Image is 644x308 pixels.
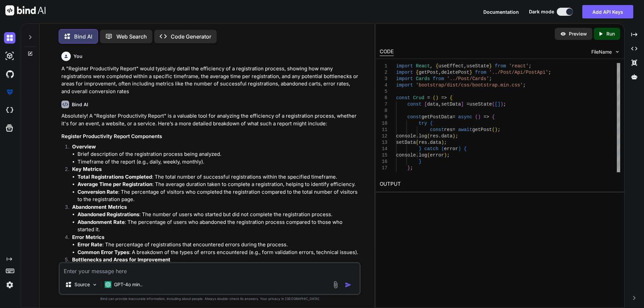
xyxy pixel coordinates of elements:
strong: Overview [72,143,96,150]
span: const [407,102,421,107]
span: async [458,114,472,120]
span: from [495,63,506,69]
span: . [427,140,430,145]
span: try [419,121,427,126]
span: await [458,127,472,132]
span: ( [492,127,494,132]
span: ] [461,102,464,107]
span: ; [410,165,413,171]
li: Brief description of the registration process being analyzed. [77,150,359,158]
span: 'bootstrap/dist/css/bootstrap.min.css' [416,82,523,88]
img: githubDark [4,68,15,80]
div: 4 [380,82,387,88]
span: useEffect [438,63,464,69]
div: 15 [380,152,387,159]
span: . [416,152,418,158]
span: ) [452,133,455,139]
strong: Common Error Types [77,249,129,255]
span: . [416,133,418,139]
span: getPost [472,127,492,132]
span: ; [447,152,449,158]
p: Run [606,30,615,37]
li: : The average duration taken to complete a registration, helping to identify efficiency. [77,181,359,188]
span: , [464,63,466,69]
span: } [419,146,421,151]
span: 'react' [509,63,529,69]
span: const [407,114,421,120]
span: , [438,70,441,75]
strong: Key Metrics [72,166,102,172]
h6: Bind AI [72,101,88,108]
p: Code Generator [171,33,211,41]
span: => [483,114,489,120]
span: ; [529,63,531,69]
div: 14 [380,146,387,152]
strong: Average Time per Registration [77,181,152,187]
span: setData [441,102,461,107]
span: from [475,70,486,75]
li: : The percentage of users who abandoned the registration process compared to those who started it. [77,219,359,234]
img: darkChat [4,32,15,44]
div: 8 [380,108,387,114]
li: : A breakdown of the types of errors encountered (e.g., form validation errors, technical issues). [77,249,359,256]
div: 7 [380,101,387,108]
p: Preview [569,30,587,37]
span: ; [444,140,447,145]
span: [ [424,102,427,107]
img: Bind AI [5,5,46,15]
span: getPost [419,70,438,75]
strong: Abandonment Rate [77,219,125,225]
strong: Bottlenecks and Areas for Improvement [72,256,170,263]
span: res [444,127,452,132]
span: ) [458,146,461,151]
p: Source [74,281,90,288]
div: 18 [380,171,387,178]
img: darkAi-studio [4,50,15,62]
div: 1 [380,63,387,69]
span: setData [396,140,416,145]
img: GPT-4o mini [105,281,111,288]
span: } [489,63,492,69]
div: 12 [380,133,387,139]
span: . [438,133,441,139]
span: import [396,63,413,69]
span: getPostData [421,114,452,120]
img: premium [4,86,15,98]
span: useState [469,102,492,107]
span: useState [467,63,489,69]
img: preview [560,31,566,37]
div: 11 [380,127,387,133]
strong: Total Registrations Completed [77,174,152,180]
span: data [427,102,438,107]
span: Cards [416,76,430,81]
span: const [430,127,444,132]
p: GPT-4o min.. [114,281,143,288]
span: from [433,76,444,81]
span: import [396,70,413,75]
span: '../Post/Cards' [447,76,489,81]
img: cloudideIcon [4,105,15,116]
div: 2 [380,69,387,76]
span: { [464,146,466,151]
span: Dark mode [529,8,554,15]
span: ; [489,76,492,81]
h6: You [73,53,83,60]
button: Documentation [483,8,519,15]
span: } [419,159,421,164]
span: ( [441,146,444,151]
div: 16 [380,159,387,165]
span: ) [478,114,480,120]
span: , [438,102,441,107]
p: A "Register Productivity Report" would typically detail the efficiency of a registration process,... [61,65,359,95]
img: chevron down [614,49,620,55]
span: res [419,140,427,145]
img: icon [345,282,352,288]
span: log [419,152,427,158]
span: ; [548,70,551,75]
span: = [452,127,455,132]
div: 10 [380,120,387,127]
span: } [469,70,472,75]
span: res [430,133,438,139]
img: attachment [332,281,339,289]
div: 3 [380,76,387,82]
